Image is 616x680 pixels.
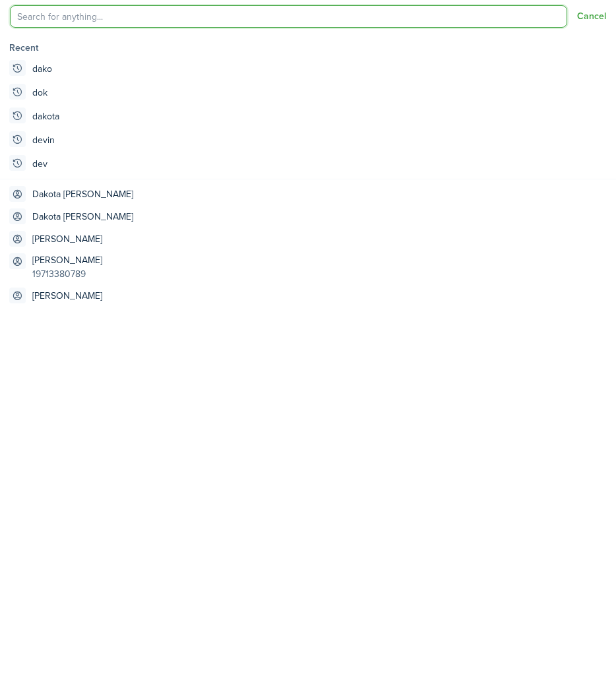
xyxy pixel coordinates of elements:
global-search-item: devin [4,128,612,152]
global-search-item-title: [PERSON_NAME] [32,253,102,267]
global-search-item-title: [PERSON_NAME] [32,232,102,246]
global-search-item: dakota [4,104,612,128]
global-search-item-title: dakota [32,109,59,123]
global-search-item-description: 19713380789 [32,267,102,281]
global-search-item-title: dako [32,62,52,76]
global-search-item-title: dok [32,86,47,100]
global-search-item: dako [4,57,612,80]
global-search-list-title: Recent [9,41,612,55]
global-search-item: dok [4,80,612,104]
global-search-item-title: [PERSON_NAME] [32,289,102,303]
global-search-item: dev [4,152,612,175]
global-search-item-title: devin [32,133,55,147]
global-search-item-title: Dakota [PERSON_NAME] [32,210,133,224]
global-search-item-title: Dakota [PERSON_NAME] [32,187,133,201]
button: Cancel [577,11,606,22]
input: Search for anything... [10,5,567,28]
global-search-item-title: dev [32,157,47,171]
